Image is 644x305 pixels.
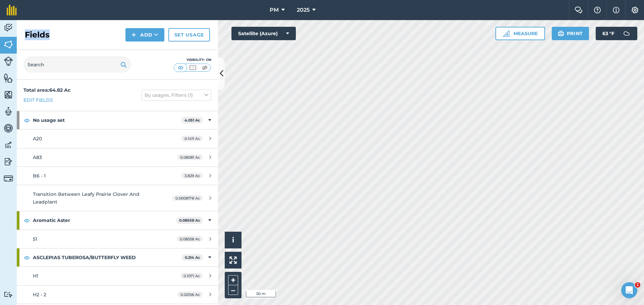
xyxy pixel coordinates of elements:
[168,28,210,42] a: Set usage
[17,211,218,229] div: Aromatic Aster0.08558 Ac
[297,6,310,14] span: 2025
[17,148,218,166] a: A830.08081 Ac
[17,130,218,148] a: A200.1411 Ac
[176,64,185,71] img: svg+xml;base64,PHN2ZyB4bWxucz0iaHR0cDovL3d3dy53My5vcmcvMjAwMC9zdmciIHdpZHRoPSI1MCIgaGVpZ2h0PSI0MC...
[17,111,218,129] div: No usage set4.051 Ac
[270,6,279,14] span: PM
[4,140,13,150] img: svg+xml;base64,PD94bWwgdmVyc2lvbj0iMS4wIiBlbmNvZGluZz0idXRmLTgiPz4KPCEtLSBHZW5lcmF0b3I6IEFkb2JlIE...
[33,136,42,142] span: A20
[120,61,127,69] img: svg+xml;base64,PHN2ZyB4bWxucz0iaHR0cDovL3d3dy53My5vcmcvMjAwMC9zdmciIHdpZHRoPSIxOSIgaGVpZ2h0PSIyNC...
[7,5,17,15] img: fieldmargin Logo
[33,273,38,279] span: H1
[181,136,203,141] span: 0.1411 Ac
[4,123,13,133] img: svg+xml;base64,PD94bWwgdmVyc2lvbj0iMS4wIiBlbmNvZGluZz0idXRmLTgiPz4KPCEtLSBHZW5lcmF0b3I6IEFkb2JlIE...
[33,111,181,129] strong: No usage set
[177,236,203,242] span: 0.08558 Ac
[558,29,564,37] img: svg+xml;base64,PHN2ZyB4bWxucz0iaHR0cDovL3d3dy53My5vcmcvMjAwMC9zdmciIHdpZHRoPSIxOSIgaGVpZ2h0PSIyNC...
[17,248,218,266] div: ASCLEPIAS TUBEROSA/BUTTERFLY WEED0.214 Ac
[4,157,13,167] img: svg+xml;base64,PD94bWwgdmVyc2lvbj0iMS4wIiBlbmNvZGluZz0idXRmLTgiPz4KPCEtLSBHZW5lcmF0b3I6IEFkb2JlIE...
[17,230,218,248] a: 510.08558 Ac
[4,90,13,100] img: svg+xml;base64,PHN2ZyB4bWxucz0iaHR0cDovL3d3dy53My5vcmcvMjAwMC9zdmciIHdpZHRoPSI1NiIgaGVpZ2h0PSI2MC...
[23,87,70,93] strong: Total area : 64.82 Ac
[17,185,218,211] a: Transition Between Leafy Prairie Clover And Leadplant0.0008178 Ac
[24,216,30,224] img: svg+xml;base64,PHN2ZyB4bWxucz0iaHR0cDovL3d3dy53My5vcmcvMjAwMC9zdmciIHdpZHRoPSIxOCIgaGVpZ2h0PSIyNC...
[613,6,620,14] img: svg+xml;base64,PHN2ZyB4bWxucz0iaHR0cDovL3d3dy53My5vcmcvMjAwMC9zdmciIHdpZHRoPSIxNyIgaGVpZ2h0PSIxNy...
[228,275,238,285] button: +
[25,29,50,40] h2: Fields
[4,291,13,298] img: svg+xml;base64,PD94bWwgdmVyc2lvbj0iMS4wIiBlbmNvZGluZz0idXRmLTgiPz4KPCEtLSBHZW5lcmF0b3I6IEFkb2JlIE...
[593,7,601,13] img: A question mark icon
[125,28,164,42] button: Add
[495,27,545,40] button: Measure
[172,195,203,201] span: 0.0008178 Ac
[232,236,234,244] span: i
[229,256,237,264] img: Four arrows, one pointing top left, one top right, one bottom right and the last bottom left
[185,255,200,260] strong: 0.214 Ac
[575,7,583,13] img: Two speech bubbles overlapping with the left bubble in the forefront
[177,292,203,297] span: 0.02106 Ac
[4,40,13,50] img: svg+xml;base64,PHN2ZyB4bWxucz0iaHR0cDovL3d3dy53My5vcmcvMjAwMC9zdmciIHdpZHRoPSI1NiIgaGVpZ2h0PSI2MC...
[620,27,633,40] img: svg+xml;base64,PD94bWwgdmVyc2lvbj0iMS4wIiBlbmNvZGluZz0idXRmLTgiPz4KPCEtLSBHZW5lcmF0b3I6IEFkb2JlIE...
[4,73,13,83] img: svg+xml;base64,PHN2ZyB4bWxucz0iaHR0cDovL3d3dy53My5vcmcvMjAwMC9zdmciIHdpZHRoPSI1NiIgaGVpZ2h0PSI2MC...
[231,27,296,40] button: Satellite (Azure)
[33,211,176,229] strong: Aromatic Aster
[201,64,209,71] img: svg+xml;base64,PHN2ZyB4bWxucz0iaHR0cDovL3d3dy53My5vcmcvMjAwMC9zdmciIHdpZHRoPSI1MCIgaGVpZ2h0PSI0MC...
[552,27,589,40] button: Print
[33,236,37,242] span: 51
[189,64,197,71] img: svg+xml;base64,PHN2ZyB4bWxucz0iaHR0cDovL3d3dy53My5vcmcvMjAwMC9zdmciIHdpZHRoPSI1MCIgaGVpZ2h0PSI0MC...
[33,248,182,266] strong: ASCLEPIAS TUBEROSA/BUTTERFLY WEED
[180,273,203,279] span: 0.1071 Ac
[33,191,140,205] span: Transition Between Leafy Prairie Clover And Leadplant
[631,7,639,13] img: A cog icon
[4,106,13,117] img: svg+xml;base64,PD94bWwgdmVyc2lvbj0iMS4wIiBlbmNvZGluZz0idXRmLTgiPz4KPCEtLSBHZW5lcmF0b3I6IEFkb2JlIE...
[23,96,53,104] a: Edit fields
[33,173,46,179] span: B6 - 1
[602,27,614,40] span: 63 ° F
[621,282,637,298] iframe: Intercom live chat
[228,285,238,295] button: –
[24,253,30,261] img: svg+xml;base64,PHN2ZyB4bWxucz0iaHR0cDovL3d3dy53My5vcmcvMjAwMC9zdmciIHdpZHRoPSIxOCIgaGVpZ2h0PSIyNC...
[17,167,218,185] a: B6 - 13.829 Ac
[225,232,241,248] button: i
[17,267,218,285] a: H10.1071 Ac
[635,282,640,288] span: 1
[17,286,218,304] a: H2 - 20.02106 Ac
[179,218,200,223] strong: 0.08558 Ac
[4,23,13,33] img: svg+xml;base64,PD94bWwgdmVyc2lvbj0iMS4wIiBlbmNvZGluZz0idXRmLTgiPz4KPCEtLSBHZW5lcmF0b3I6IEFkb2JlIE...
[33,292,46,298] span: H2 - 2
[184,118,200,123] strong: 4.051 Ac
[181,173,203,178] span: 3.829 Ac
[177,154,203,160] span: 0.08081 Ac
[24,116,30,124] img: svg+xml;base64,PHN2ZyB4bWxucz0iaHR0cDovL3d3dy53My5vcmcvMjAwMC9zdmciIHdpZHRoPSIxOCIgaGVpZ2h0PSIyNC...
[142,90,211,100] button: By usages, Filters (1)
[131,31,136,39] img: svg+xml;base64,PHN2ZyB4bWxucz0iaHR0cDovL3d3dy53My5vcmcvMjAwMC9zdmciIHdpZHRoPSIxNCIgaGVpZ2h0PSIyNC...
[33,154,42,160] span: A83
[4,174,13,183] img: svg+xml;base64,PD94bWwgdmVyc2lvbj0iMS4wIiBlbmNvZGluZz0idXRmLTgiPz4KPCEtLSBHZW5lcmF0b3I6IEFkb2JlIE...
[596,27,637,40] button: 63 °F
[4,57,13,66] img: svg+xml;base64,PD94bWwgdmVyc2lvbj0iMS4wIiBlbmNvZGluZz0idXRmLTgiPz4KPCEtLSBHZW5lcmF0b3I6IEFkb2JlIE...
[174,57,211,63] div: Visibility: On
[23,57,131,73] input: Search
[503,30,509,37] img: Ruler icon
